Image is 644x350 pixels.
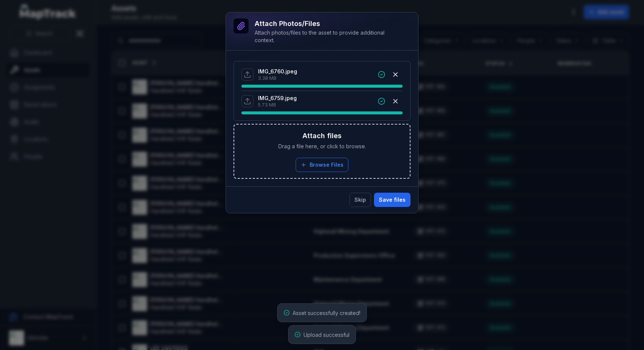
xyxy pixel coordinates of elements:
button: Browse Files [296,158,348,172]
button: Save files [374,193,411,207]
button: Skip [349,193,371,207]
div: Attach photos/files to the asset to provide additional context. [255,29,398,44]
p: IMG_6760.jpeg [258,68,297,75]
h3: Attach photos/files [255,18,398,29]
span: Asset successfully created! [293,310,360,316]
span: Upload successful [304,332,349,338]
p: 5.73 MB [258,102,297,108]
span: Drag a file here, or click to browse. [278,143,366,150]
p: IMG_6759.jpeg [258,94,297,102]
h3: Attach files [302,131,342,141]
p: 3.38 MB [258,75,297,81]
